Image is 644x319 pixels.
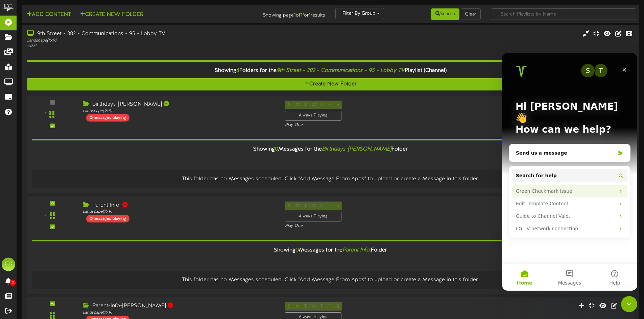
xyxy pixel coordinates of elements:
[502,53,637,291] iframe: Intercom live chat
[621,296,637,312] iframe: Intercom live chat
[2,258,15,271] div: CD
[275,146,278,152] span: 0
[10,280,16,286] span: 0
[236,68,239,74] span: 4
[22,63,639,78] div: Showing Folders for the Playlist (Channel)
[83,108,275,114] div: Landscape ( 16:9 )
[285,111,341,121] div: Always Playing
[83,302,275,310] div: Parent-info-[PERSON_NAME]
[294,12,296,18] strong: 1
[301,12,303,18] strong: 1
[322,146,391,152] i: Birthdays-[PERSON_NAME]
[342,247,371,253] i: Parent Info.
[431,8,459,20] button: Search
[27,142,634,157] div: Showing Messages for the Folder
[285,122,427,128] div: Play One
[83,209,275,215] div: Landscape ( 16:9 )
[25,10,73,19] button: Add Content
[27,30,274,38] div: 9th Street - 382 - Communications - 95 - Lobby TV
[295,247,299,253] span: 0
[285,212,341,221] div: Always Playing
[335,8,384,19] button: Filter By Group
[37,175,624,183] div: This folder has no Messages scheduled. Click "Add Message From Apps" to upload or create a Messag...
[27,44,274,49] div: # 1772
[83,202,275,209] div: Parent Info.
[461,8,481,20] button: Clear
[227,8,330,19] div: Showing page of for results
[27,38,274,44] div: Landscape ( 16:9 )
[78,10,145,19] button: Create New Folder
[27,243,634,258] div: Showing Messages for the Folder
[285,223,427,229] div: Play One
[83,101,275,108] div: Birthdays-[PERSON_NAME]
[83,310,275,316] div: Landscape ( 16:9 )
[277,68,405,74] i: 9th Street - 382 - Communications - 95 - Lobby TV
[27,78,634,90] button: Create New Folder
[86,215,129,222] div: 0 messages playing
[491,8,636,20] input: -- Search Playlists by Name --
[37,276,624,284] div: This folder has no Messages scheduled. Click "Add Message From Apps" to upload or create a Messag...
[309,12,311,18] strong: 1
[86,114,129,122] div: 0 messages playing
